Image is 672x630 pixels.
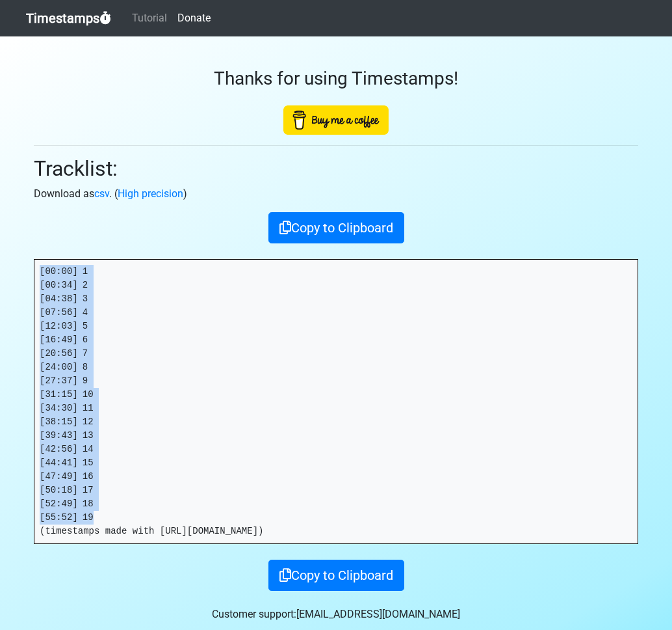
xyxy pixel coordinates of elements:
[34,260,638,543] pre: [00:00] 1 [00:34] 2 [04:38] 3 [07:56] 4 [12:03] 5 [16:49] 6 [20:56] 7 [24:00] 8 [27:37] 9 [31:15]...
[127,5,172,31] a: Tutorial
[268,560,404,591] button: Copy to Clipboard
[26,5,111,31] a: Timestamps
[172,5,216,31] a: Donate
[268,212,404,243] button: Copy to Clipboard
[34,156,638,181] h2: Tracklist:
[94,187,109,200] a: csv
[34,68,638,90] h3: Thanks for using Timestamps!
[283,105,389,135] img: Buy Me A Coffee
[118,187,183,200] a: High precision
[34,186,638,202] p: Download as . ( )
